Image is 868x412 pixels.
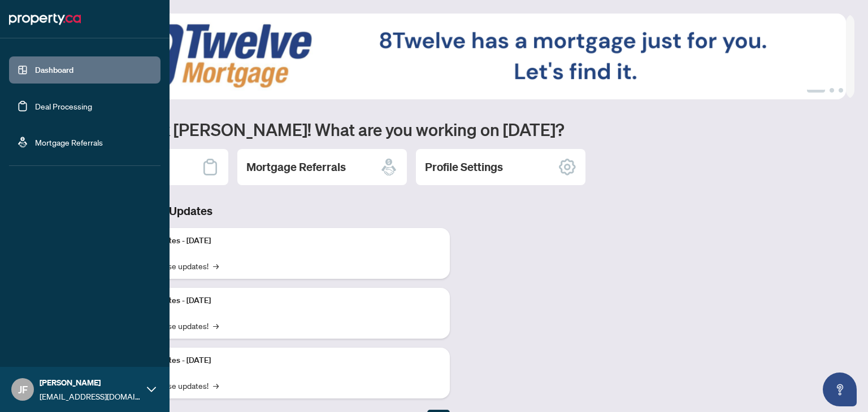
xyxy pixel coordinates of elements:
span: → [213,319,219,332]
a: Mortgage Referrals [35,137,103,147]
button: 2 [830,88,834,93]
button: 3 [839,88,843,93]
p: Platform Updates - [DATE] [119,235,441,247]
img: Slide 0 [59,14,846,99]
h3: Brokerage & Industry Updates [59,203,450,219]
a: Deal Processing [35,101,92,111]
span: [EMAIL_ADDRESS][DOMAIN_NAME] [40,390,141,402]
h2: Profile Settings [425,159,503,175]
span: → [213,379,219,392]
h1: Welcome back [PERSON_NAME]! What are you working on [DATE]? [59,119,854,140]
p: Platform Updates - [DATE] [119,354,441,367]
button: 1 [807,88,825,93]
h2: Mortgage Referrals [246,159,346,175]
span: [PERSON_NAME] [40,376,141,389]
span: JF [18,382,28,397]
img: logo [9,10,81,28]
span: → [213,260,219,272]
button: Open asap [823,372,857,406]
p: Platform Updates - [DATE] [119,295,441,307]
a: Dashboard [35,65,73,75]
